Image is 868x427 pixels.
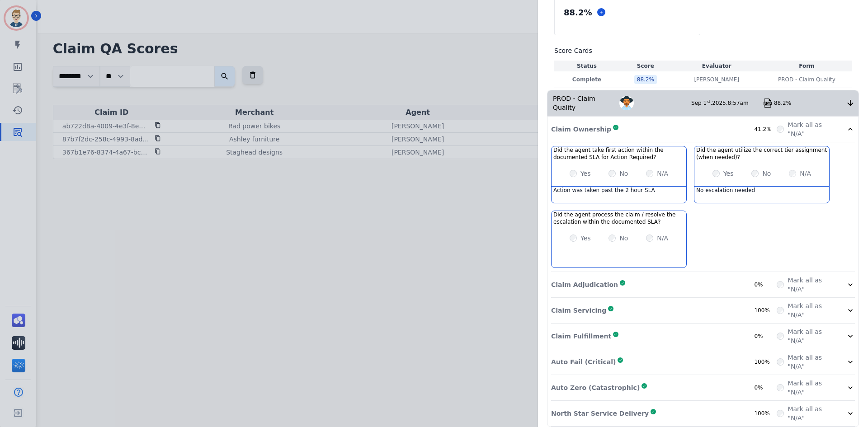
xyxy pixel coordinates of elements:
div: 41.2% [754,126,777,133]
div: 100% [754,410,777,417]
label: No [762,169,771,178]
div: 0% [754,333,777,340]
p: Claim Adjudication [551,280,618,289]
div: 100% [754,358,777,366]
label: N/A [657,234,668,243]
label: Mark all as "N/A" [788,301,835,319]
div: PROD - Claim Quality [547,90,619,116]
th: Status [554,61,619,71]
p: Auto Fail (Critical) [551,357,616,366]
th: Form [762,61,852,71]
label: Yes [580,169,591,178]
label: Mark all as "N/A" [788,404,835,422]
label: Mark all as "N/A" [788,379,835,397]
label: Mark all as "N/A" [788,120,835,138]
p: Auto Zero (Catastrophic) [551,383,640,392]
h3: Did the agent utilize the correct tier assignment (when needed)? [696,146,827,161]
div: 0% [754,281,777,288]
div: No escalation needed [694,187,829,203]
label: N/A [657,169,668,178]
div: Action was taken past the 2 hour SLA [552,187,686,203]
h3: Did the agent take first action within the documented SLA for Action Required? [553,146,684,161]
th: Score [619,61,672,71]
label: No [619,169,628,178]
div: 88.2% [774,99,846,107]
sup: st [707,99,710,104]
span: PROD - Claim Quality [778,76,835,83]
div: 0% [754,384,777,391]
p: North Star Service Delivery [551,409,649,418]
img: Avatar [619,96,634,110]
label: Yes [723,169,734,178]
div: 88.2 % [562,5,594,20]
div: Sep 1 , 2025 , [691,99,763,107]
span: 8:57am [728,100,749,106]
label: Mark all as "N/A" [788,327,835,345]
label: No [619,234,628,243]
img: qa-pdf.svg [763,99,772,108]
p: [PERSON_NAME] [694,76,739,83]
div: 100% [754,307,777,314]
th: Evaluator [672,61,762,71]
label: Yes [580,234,591,243]
label: Mark all as "N/A" [788,353,835,371]
h3: Did the agent process the claim / resolve the escalation within the documented SLA? [553,211,684,225]
h3: Score Cards [554,46,852,55]
label: N/A [800,169,811,178]
label: Mark all as "N/A" [788,276,835,294]
p: Complete [556,76,618,83]
p: Claim Ownership [551,125,611,134]
div: 88.2 % [634,75,657,84]
p: Claim Servicing [551,306,606,315]
p: Claim Fulfillment [551,332,611,341]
